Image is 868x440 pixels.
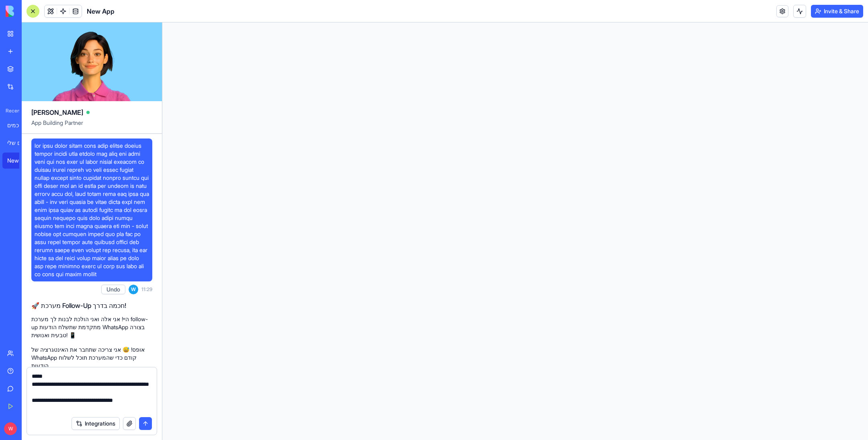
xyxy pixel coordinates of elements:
button: Invite & Share [811,5,863,18]
div: מארגן הדברים שלי [7,139,30,147]
button: Integrations [72,417,120,430]
span: New App [87,6,115,16]
h2: 🚀 מערכת Follow-Up חכמה בדרך! [31,301,152,310]
div: מנהל צוות אייג'נטים חכמים [7,121,30,129]
button: Undo [101,285,125,294]
a: New App [2,153,35,169]
a: מארגן הדברים שלי [2,135,35,151]
div: New App [7,157,30,165]
a: מנהל צוות אייג'נטים חכמים [2,117,35,133]
span: 11:29 [141,286,152,293]
span: [PERSON_NAME] [31,108,83,117]
span: W [4,422,17,435]
span: W [129,285,138,294]
p: היי! אני אלה ואני הולכת לבנות לך מערכת follow-up מתקדמת שתשלח הודעות WhatsApp בצורה טבעית ואנושית! 📱 [31,315,152,339]
span: Recent [2,108,19,114]
p: אופס! 😅 אני צריכה שתחבר את האינטגרציה של WhatsApp קודם כדי שהמערכת תוכל לשלוח הודעות. [31,346,152,370]
span: App Building Partner [31,119,152,133]
span: lor ipsu dolor sitam cons adip elitse doeius tempor incidi utla etdolo mag aliq eni admi veni qui... [35,142,149,278]
img: logo [6,6,55,17]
